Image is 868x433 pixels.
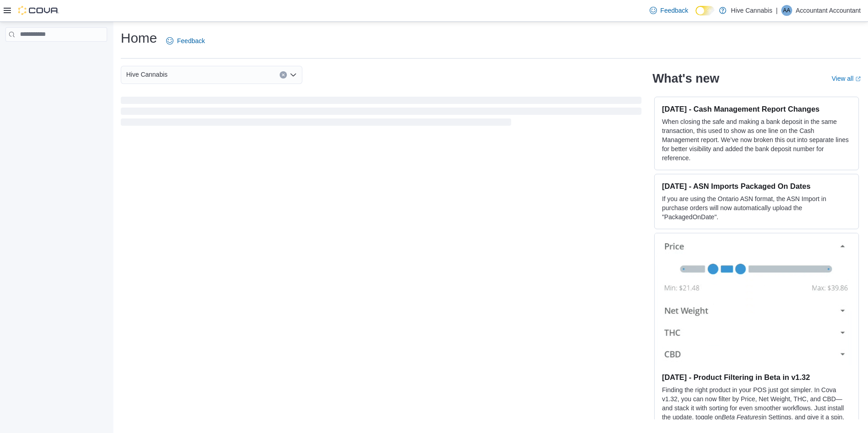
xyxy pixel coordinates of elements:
[662,182,851,191] h3: [DATE] - ASN Imports Packaged On Dates
[661,6,688,15] span: Feedback
[5,44,107,65] nav: Complex example
[695,15,696,16] span: Dark Mode
[121,29,157,47] h1: Home
[646,1,692,20] a: Feedback
[121,98,641,128] span: Loading
[722,413,762,421] em: Beta Features
[731,5,772,16] p: Hive Cannabis
[855,76,861,82] svg: External link
[662,373,851,382] h3: [DATE] - Product Filtering in Beta in v1.32
[290,71,297,79] button: Open list of options
[662,385,851,431] p: Finding the right product in your POS just got simpler. In Cova v1.32, you can now filter by Pric...
[776,5,778,16] p: |
[662,117,851,162] p: When closing the safe and making a bank deposit in the same transaction, this used to show as one...
[832,75,861,82] a: View allExternal link
[280,71,287,79] button: Clear input
[662,194,851,221] p: If you are using the Ontario ASN format, the ASN Import in purchase orders will now automatically...
[781,5,792,16] div: Accountant Accountant
[18,6,59,15] img: Cova
[163,32,208,50] a: Feedback
[652,71,719,86] h2: What's new
[796,5,861,16] p: Accountant Accountant
[695,6,715,15] input: Dark Mode
[662,104,851,113] h3: [DATE] - Cash Management Report Changes
[126,69,168,80] span: Hive Cannabis
[783,5,790,16] span: AA
[177,36,205,45] span: Feedback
